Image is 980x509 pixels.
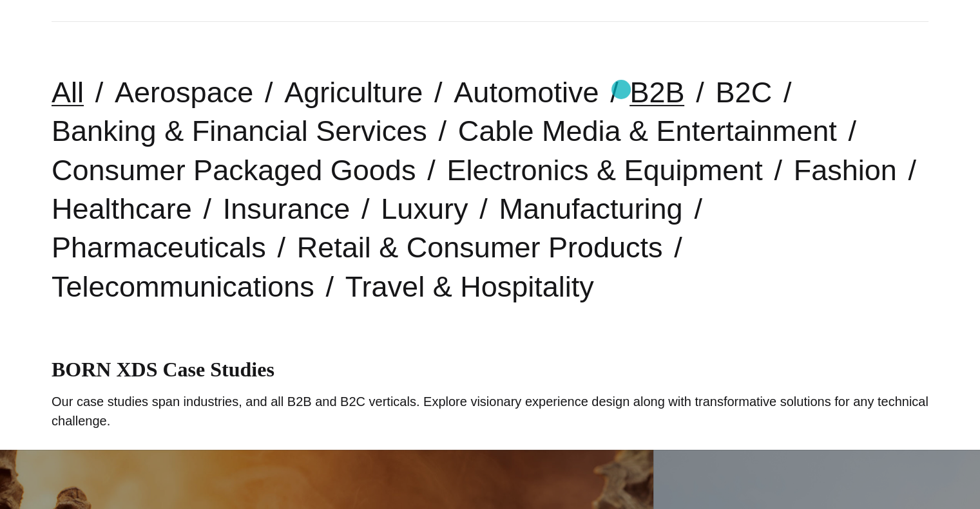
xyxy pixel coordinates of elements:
a: Cable Media & Entertainment [458,115,837,147]
a: Manufacturing [499,192,682,225]
a: Insurance [223,192,351,225]
a: Aerospace [115,76,253,109]
a: Travel & Hospitality [345,270,594,303]
a: Banking & Financial Services [52,115,427,147]
a: All [52,76,84,109]
a: B2C [715,76,772,109]
a: Agriculture [284,76,423,109]
p: Our case studies span industries, and all B2B and B2C verticals. Explore visionary experience des... [52,392,928,430]
a: Retail & Consumer Products [297,231,663,264]
a: Consumer Packaged Goods [52,154,416,187]
a: Fashion [794,154,897,187]
a: Healthcare [52,192,192,225]
a: Telecommunications [52,270,314,303]
a: B2B [629,76,684,109]
a: Electronics & Equipment [447,154,762,187]
a: Automotive [454,76,599,109]
h1: BORN XDS Case Studies [52,358,928,382]
a: Pharmaceuticals [52,231,266,264]
a: Luxury [381,192,468,225]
